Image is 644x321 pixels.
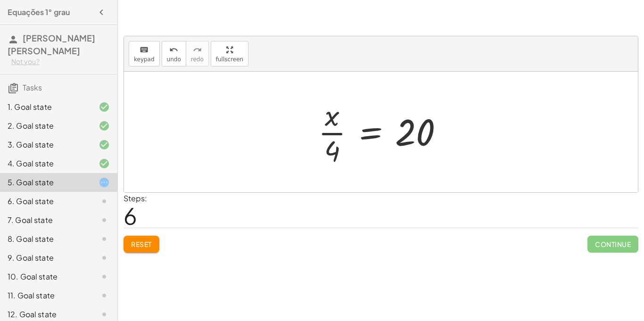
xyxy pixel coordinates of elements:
[140,44,149,56] i: keyboard
[8,309,83,320] div: 12. Goal state
[8,139,83,150] div: 3. Goal state
[124,193,147,203] label: Steps:
[124,236,159,253] button: Reset
[99,290,110,301] i: Task not started.
[211,41,248,66] button: fullscreen
[8,196,83,207] div: 6. Goal state
[99,214,110,226] i: Task not started.
[8,7,70,18] h4: Equações 1° grau
[8,214,83,226] div: 7. Goal state
[193,44,202,56] i: redo
[129,41,160,66] button: keyboardkeypad
[134,56,155,63] span: keypad
[131,240,152,248] span: Reset
[167,56,181,63] span: undo
[99,309,110,320] i: Task not started.
[99,196,110,207] i: Task not started.
[8,271,83,282] div: 10. Goal state
[99,271,110,282] i: Task not started.
[8,252,83,263] div: 9. Goal state
[99,139,110,150] i: Task finished and correct.
[8,177,83,188] div: 5. Goal state
[99,177,110,188] i: Task started.
[191,56,204,63] span: redo
[8,158,83,169] div: 4. Goal state
[99,158,110,169] i: Task finished and correct.
[99,252,110,263] i: Task not started.
[99,101,110,113] i: Task finished and correct.
[11,57,110,66] div: Not you?
[8,120,83,132] div: 2. Goal state
[124,201,137,230] span: 6
[8,290,83,301] div: 11. Goal state
[186,41,209,66] button: redoredo
[99,120,110,132] i: Task finished and correct.
[162,41,186,66] button: undoundo
[216,56,243,63] span: fullscreen
[169,44,178,56] i: undo
[99,233,110,245] i: Task not started.
[8,33,95,56] span: [PERSON_NAME] [PERSON_NAME]
[8,101,83,113] div: 1. Goal state
[23,82,42,92] span: Tasks
[8,233,83,245] div: 8. Goal state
